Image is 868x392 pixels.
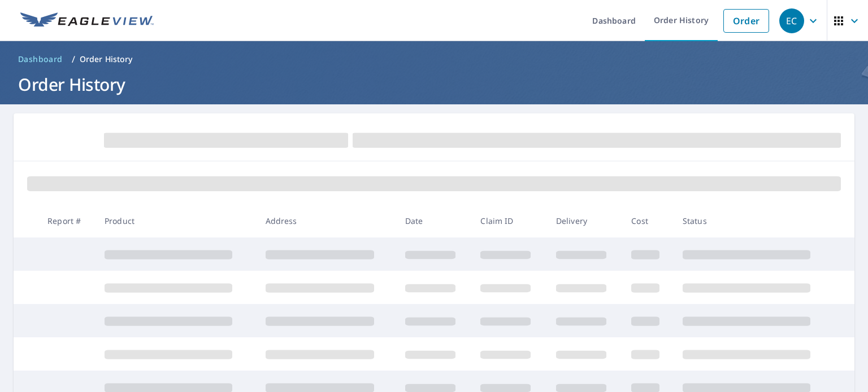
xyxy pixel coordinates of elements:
th: Status [674,204,835,237]
a: Order [723,9,769,33]
h1: Order History [14,73,854,96]
li: / [72,52,75,66]
nav: breadcrumb [14,50,854,68]
span: Dashboard [18,54,63,65]
th: Claim ID [471,204,546,237]
th: Report # [38,204,96,237]
th: Address [257,204,396,237]
th: Cost [622,204,674,237]
th: Delivery [547,204,622,237]
th: Date [396,204,471,237]
div: EC [779,8,804,33]
a: Dashboard [14,50,67,68]
p: Order History [80,54,133,65]
img: EV Logo [20,12,154,29]
th: Product [96,204,257,237]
